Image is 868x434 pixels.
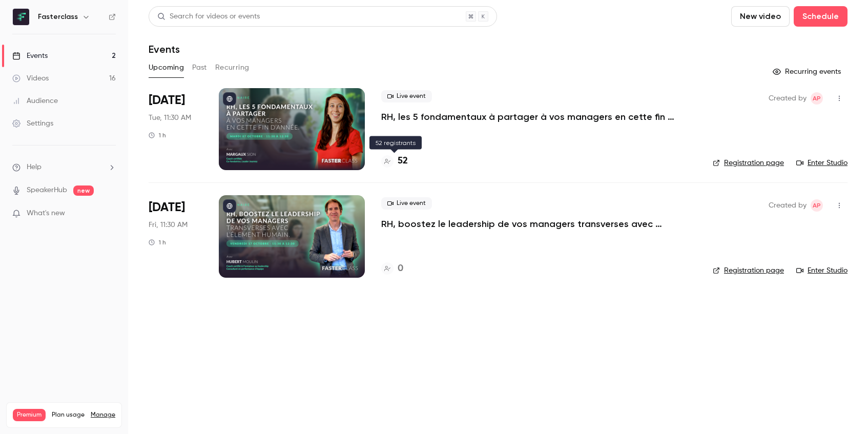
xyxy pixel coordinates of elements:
h4: 52 [398,154,408,168]
a: Enter Studio [796,158,848,168]
div: Audience [12,96,58,106]
span: [DATE] [149,92,185,109]
img: tab_domain_overview_orange.svg [42,65,50,73]
a: Registration page [713,265,784,276]
img: website_grey.svg [16,27,25,35]
a: 52 [381,154,408,168]
div: 1 h [149,238,166,246]
h6: Fasterclass [38,12,78,22]
button: Schedule [794,6,848,27]
span: Premium [13,409,46,421]
button: Recurring events [768,64,848,80]
h4: 0 [398,262,403,276]
img: Fasterclass [13,9,29,25]
a: 0 [381,262,403,276]
button: Recurring [215,59,250,76]
div: Oct 17 Fri, 11:30 AM (Europe/Paris) [149,195,202,277]
span: AP [813,92,821,105]
div: 1 h [149,131,166,139]
span: Help [27,162,42,173]
img: tab_keywords_by_traffic_grey.svg [116,65,125,73]
span: Amory Panné [811,92,823,105]
span: Created by [769,199,807,212]
a: SpeakerHub [27,185,67,196]
a: Enter Studio [796,265,848,276]
div: Videos [12,73,49,84]
iframe: Noticeable Trigger [104,209,116,218]
a: RH, les 5 fondamentaux à partager à vos managers en cette fin d’année. [381,111,689,123]
h1: Events [149,43,180,55]
li: help-dropdown-opener [12,162,116,173]
a: Registration page [713,158,784,168]
span: Tue, 11:30 AM [149,113,191,123]
span: Live event [381,90,432,102]
div: Settings [12,118,53,129]
span: Created by [769,92,807,105]
div: Events [12,51,48,61]
span: Fri, 11:30 AM [149,220,188,230]
span: What's new [27,208,65,219]
a: RH, boostez le leadership de vos managers transverses avec l’Élement Humain. [381,218,689,230]
button: Past [192,59,207,76]
div: Oct 7 Tue, 11:30 AM (Europe/Paris) [149,88,202,170]
span: [DATE] [149,199,185,216]
span: Amory Panné [811,199,823,212]
a: Manage [91,411,115,419]
span: Live event [381,197,432,210]
div: Search for videos or events [157,11,260,22]
span: Plan usage [52,411,85,419]
button: New video [731,6,790,27]
div: Domaine: [DOMAIN_NAME] [27,27,116,35]
div: v 4.0.25 [29,16,50,25]
button: Upcoming [149,59,184,76]
span: new [73,185,94,196]
img: logo_orange.svg [16,16,25,25]
span: AP [813,199,821,212]
div: Mots-clés [128,66,157,72]
div: Domaine [53,66,79,72]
